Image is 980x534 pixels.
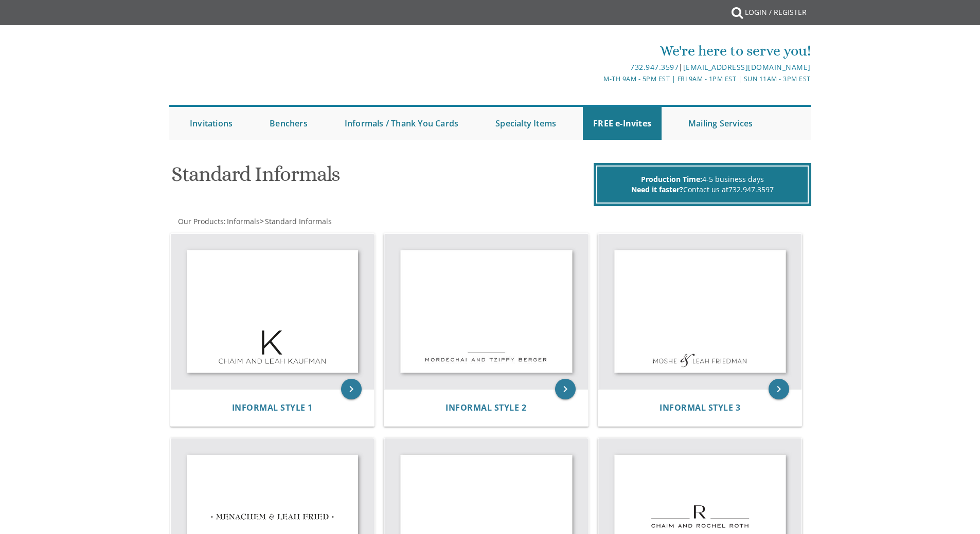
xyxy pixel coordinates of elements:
[232,402,313,413] span: Informal Style 1
[265,216,332,226] span: Standard Informals
[769,379,789,399] a: keyboard_arrow_right
[177,216,224,226] a: Our Products
[446,403,526,413] a: Informal Style 2
[334,107,469,140] a: Informals / Thank You Cards
[678,107,763,140] a: Mailing Services
[232,403,313,413] a: Informal Style 1
[260,216,332,226] span: >
[384,73,811,84] div: M-Th 9am - 5pm EST | Fri 9am - 1pm EST | Sun 11am - 3pm EST
[596,165,809,204] div: 4-5 business days Contact us at
[555,379,576,399] a: keyboard_arrow_right
[169,216,490,227] div: :
[485,107,566,140] a: Specialty Items
[631,185,683,194] span: Need it faster?
[384,41,811,61] div: We're here to serve you!
[446,402,526,413] span: Informal Style 2
[583,107,662,140] a: FREE e-Invites
[226,216,260,226] a: Informals
[660,402,740,413] span: Informal Style 3
[384,234,588,390] img: Informal Style 2
[259,107,318,140] a: Benchers
[598,234,802,390] img: Informal Style 3
[264,216,332,226] a: Standard Informals
[728,185,774,194] a: 732.947.3597
[180,107,243,140] a: Invitations
[171,234,375,390] img: Informal Style 1
[641,174,702,184] span: Production Time:
[660,403,740,413] a: Informal Style 3
[683,62,811,72] a: [EMAIL_ADDRESS][DOMAIN_NAME]
[384,61,811,73] div: |
[630,62,679,72] a: 732.947.3597
[341,379,362,399] a: keyboard_arrow_right
[171,163,591,193] h1: Standard Informals
[227,216,260,226] span: Informals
